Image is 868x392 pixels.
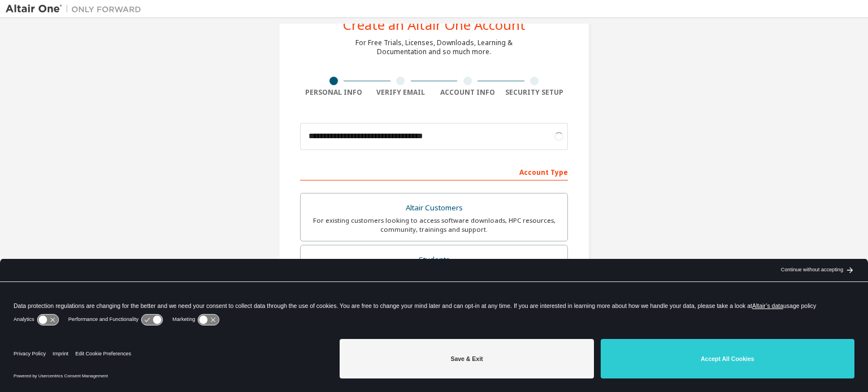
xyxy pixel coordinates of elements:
[307,200,561,216] div: Altair Customers
[307,252,561,268] div: Students
[343,18,526,32] div: Create an Altair One Account
[300,88,367,97] div: Personal Info
[501,88,568,97] div: Security Setup
[307,216,561,234] div: For existing customers looking to access software downloads, HPC resources, community, trainings ...
[355,38,513,56] div: For Free Trials, Licenses, Downloads, Learning & Documentation and so much more.
[6,3,147,15] img: Altair One
[434,88,501,97] div: Account Info
[367,88,435,97] div: Verify Email
[300,162,568,180] div: Account Type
